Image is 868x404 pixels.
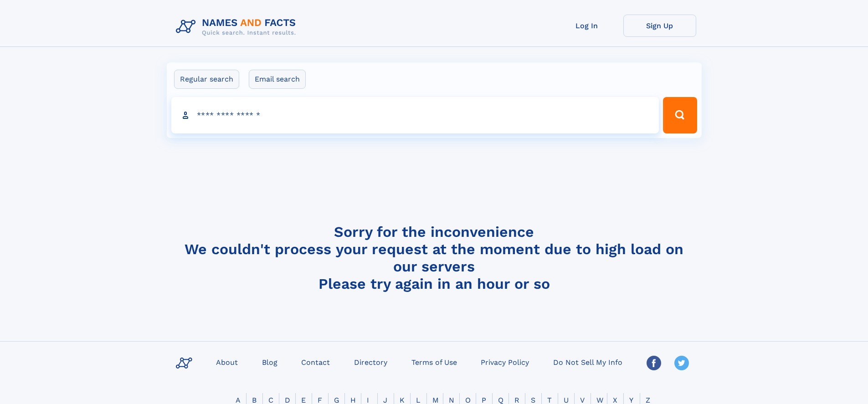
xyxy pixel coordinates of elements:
a: Do Not Sell My Info [550,355,626,368]
input: search input [171,97,659,133]
a: Terms of Use [408,355,461,368]
label: Regular search [174,70,239,89]
button: Search Button [663,97,697,133]
a: Privacy Policy [477,355,533,368]
a: About [212,355,241,368]
a: Sign Up [623,15,696,37]
img: Logo Names and Facts [172,15,303,39]
a: Blog [258,355,281,368]
a: Directory [350,355,391,368]
img: Twitter [674,356,689,370]
h4: Sorry for the inconvenience We couldn't process your request at the moment due to high load on ou... [172,223,696,292]
img: Facebook [647,356,661,370]
label: Email search [249,70,306,89]
a: Log In [550,15,623,37]
a: Contact [298,355,334,368]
